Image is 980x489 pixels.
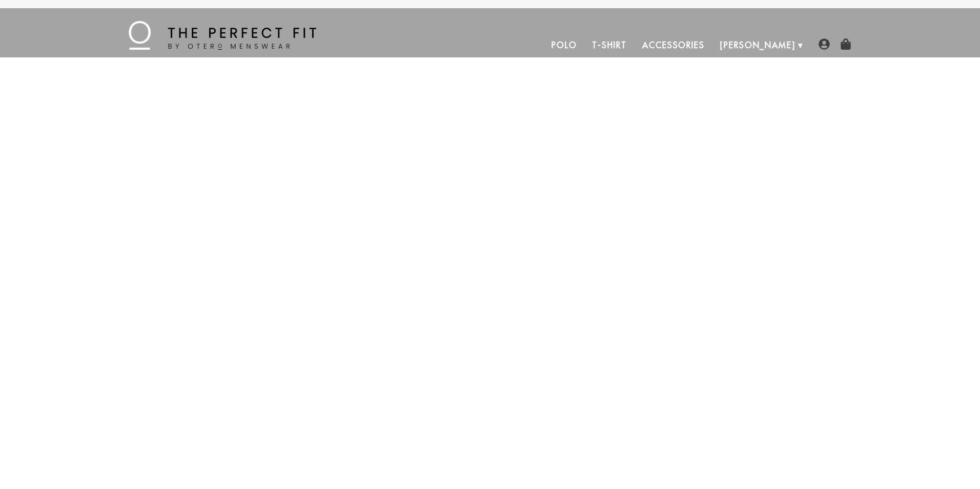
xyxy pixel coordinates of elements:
a: Accessories [635,33,712,57]
a: [PERSON_NAME] [712,33,803,57]
img: shopping-bag-icon.png [840,38,851,50]
a: Polo [544,33,585,57]
img: The Perfect Fit - by Otero Menswear - Logo [129,21,316,50]
img: user-account-icon.png [819,38,830,50]
a: T-Shirt [584,33,634,57]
